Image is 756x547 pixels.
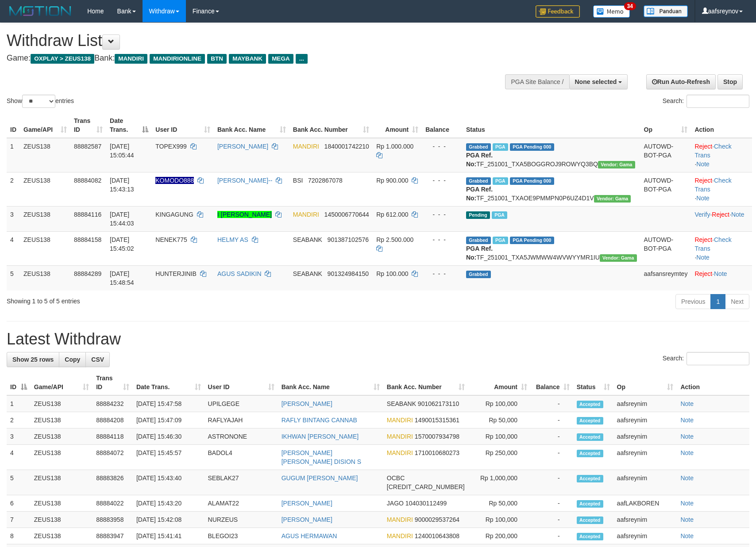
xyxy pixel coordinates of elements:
[405,500,447,507] span: Copy 104030112499 to clipboard
[65,356,80,363] span: Copy
[204,495,278,512] td: ALAMAT22
[531,528,573,544] td: -
[133,395,204,412] td: [DATE] 15:47:58
[696,254,710,261] a: Note
[415,433,459,440] span: Copy 1570007934798 to clipboard
[204,470,278,495] td: SEBLAK27
[387,400,416,407] span: SEABANK
[204,445,278,470] td: BADOL4
[712,211,729,218] a: Reject
[93,412,133,428] td: 88884208
[613,528,677,544] td: aafsreynim
[155,236,187,243] span: NENEK775
[93,512,133,528] td: 88883958
[694,211,710,218] a: Verify
[31,512,93,528] td: ZEUS138
[12,356,54,363] span: Show 25 rows
[282,500,332,507] a: [PERSON_NAME]
[93,528,133,544] td: 88883947
[31,428,93,445] td: ZEUS138
[7,206,20,231] td: 3
[20,138,70,172] td: ZEUS138
[694,236,731,252] a: Check Trans
[694,143,712,150] a: Reject
[7,95,74,108] label: Show entries
[387,532,413,539] span: MANDIRI
[492,211,507,219] span: Marked by aafsolysreylen
[383,370,468,395] th: Bank Acc. Number: activate to sort column ascending
[691,113,752,138] th: Action
[293,236,322,243] span: SEABANK
[324,211,369,218] span: Copy 1450006770644 to clipboard
[31,54,94,64] span: OXPLAY > ZEUS138
[93,495,133,512] td: 88884022
[133,428,204,445] td: [DATE] 15:46:30
[466,211,490,219] span: Pending
[20,231,70,265] td: ZEUS138
[646,74,716,89] a: Run Auto-Refresh
[613,428,677,445] td: aafsreynim
[493,237,508,244] span: Marked by aafanarl
[133,495,204,512] td: [DATE] 15:43:20
[468,470,531,495] td: Rp 1,000,000
[505,74,569,89] div: PGA Site Balance /
[510,237,554,244] span: PGA Pending
[714,270,727,277] a: Note
[110,236,134,252] span: [DATE] 15:45:02
[376,211,408,218] span: Rp 612.000
[7,113,20,138] th: ID
[217,177,272,184] a: [PERSON_NAME]--
[463,231,640,265] td: TF_251001_TXA5JWMWW4WVWYYMR1IU
[155,211,193,218] span: KINGAGUNG
[613,445,677,470] td: aafsreynim
[387,449,413,456] span: MANDIRI
[640,231,691,265] td: AUTOWD-BOT-PGA
[577,417,603,425] span: Accepted
[613,370,677,395] th: Op: activate to sort column ascending
[59,352,86,367] a: Copy
[577,433,603,441] span: Accepted
[282,516,332,523] a: [PERSON_NAME]
[7,138,20,172] td: 1
[640,265,691,291] td: aafsansreymtey
[493,177,508,185] span: Marked by aafsolysreylen
[468,412,531,428] td: Rp 50,000
[155,143,187,150] span: TOPEX999
[575,78,617,85] span: None selected
[204,528,278,544] td: BLEGOI23
[466,186,493,202] b: PGA Ref. No:
[7,428,31,445] td: 3
[577,533,603,540] span: Accepted
[91,356,104,363] span: CSV
[31,445,93,470] td: ZEUS138
[282,532,337,539] a: AGUS HERMAWAN
[613,495,677,512] td: aafLAKBOREN
[133,412,204,428] td: [DATE] 15:47:09
[293,143,319,150] span: MANDIRI
[7,293,309,306] div: Showing 1 to 5 of 5 entries
[691,265,752,291] td: ·
[415,532,459,539] span: Copy 1240010643808 to clipboard
[74,211,101,218] span: 88884116
[31,395,93,412] td: ZEUS138
[93,445,133,470] td: 88884072
[691,231,752,265] td: · ·
[204,370,278,395] th: User ID: activate to sort column ascending
[468,428,531,445] td: Rp 100,000
[204,412,278,428] td: RAFLYAJAH
[229,54,266,64] span: MAYBANK
[680,400,694,407] a: Note
[152,113,214,138] th: User ID: activate to sort column ascending
[466,271,491,278] span: Grabbed
[31,495,93,512] td: ZEUS138
[376,143,413,150] span: Rp 1.000.000
[468,528,531,544] td: Rp 200,000
[613,470,677,495] td: aafsreynim
[207,54,227,64] span: BTN
[425,210,459,219] div: - - -
[468,370,531,395] th: Amount: activate to sort column ascending
[640,113,691,138] th: Op: activate to sort column ascending
[387,483,465,490] span: Copy 693817527163 to clipboard
[7,54,495,63] h4: Game: Bank:
[93,395,133,412] td: 88884232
